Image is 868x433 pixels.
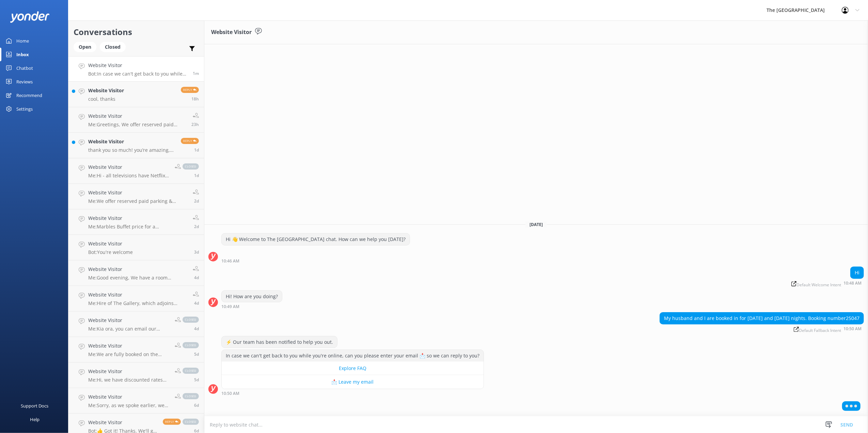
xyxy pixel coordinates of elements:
[68,388,204,414] a: Website VisitorMe:Sorry, as we spoke earlier, we are fully booked on 28/08.closed6d
[68,209,204,235] a: Website VisitorMe:Marbles Buffet price for a [DEMOGRAPHIC_DATA] is $54.902d
[222,362,484,375] button: Explore FAQ
[88,377,170,383] p: Me: Hi, we have discounted rates for U16. 18 year Olds are considered as adults.
[88,122,186,128] p: Me: Greetings, We offer reserved paid parking & limited paid EV charging stations at $30/day. In ...
[843,327,862,333] strong: 10:50 AM
[843,281,862,287] strong: 10:48 AM
[88,342,170,350] h4: Website Visitor
[74,26,199,38] h2: Conversations
[194,275,199,280] span: 10:20pm 13-Aug-2025 (UTC +12:00) Pacific/Auckland
[791,281,841,287] span: Default Welcome Intent
[221,258,410,263] div: 10:46am 18-Aug-2025 (UTC +12:00) Pacific/Auckland
[16,102,33,116] div: Settings
[88,249,133,255] p: Bot: You're welcome
[163,419,181,425] span: Reply
[194,224,199,229] span: 03:09pm 15-Aug-2025 (UTC +12:00) Pacific/Auckland
[88,163,170,171] h4: Website Visitor
[222,291,282,302] div: Hi! How are you doing?
[222,336,337,348] div: ⚡ Our team has been notified to help you out.
[194,147,199,153] span: 05:45pm 16-Aug-2025 (UTC +12:00) Pacific/Auckland
[88,87,124,94] h4: Website Visitor
[851,267,864,278] div: Hi
[181,87,199,93] span: Reply
[10,11,49,22] img: yonder-white-logo.png
[88,198,188,204] p: Me: We offer reserved paid parking & limited paid EV charging stations at $30/day. In addition, f...
[16,34,29,48] div: Home
[88,224,188,230] p: Me: Marbles Buffet price for a [DEMOGRAPHIC_DATA] is $54.90
[194,402,199,408] span: 09:53am 12-Aug-2025 (UTC +12:00) Pacific/Auckland
[194,198,199,204] span: 09:45am 16-Aug-2025 (UTC +12:00) Pacific/Auckland
[194,300,199,306] span: 10:01pm 13-Aug-2025 (UTC +12:00) Pacific/Auckland
[68,260,204,286] a: Website VisitorMe:Good evening, We have a room available which has a Queen bed, a Single bed and ...
[16,48,29,61] div: Inbox
[88,326,170,332] p: Me: Kia ora, you can email our Conference & Events Manager [PERSON_NAME][EMAIL_ADDRESS][DOMAIN_NAME]
[88,393,170,401] h4: Website Visitor
[68,107,204,133] a: Website VisitorMe:Greetings, We offer reserved paid parking & limited paid EV charging stations a...
[68,235,204,260] a: Website VisitorBot:You're welcome3d
[88,189,188,196] h4: Website Visitor
[660,312,864,324] div: My husband and I are booked in for [DATE] and [DATE] nights. Booking number25047
[88,419,158,426] h4: Website Visitor
[88,317,170,324] h4: Website Visitor
[100,42,126,52] div: Closed
[88,291,188,299] h4: Website Visitor
[211,28,252,37] h3: Website Visitor
[222,375,484,389] button: 📩 Leave my email
[68,56,204,82] a: Website VisitorBot:In case we can't get back to you while you're online, can you please enter you...
[88,138,176,145] h4: Website Visitor
[191,122,199,127] span: 11:34am 17-Aug-2025 (UTC +12:00) Pacific/Auckland
[191,96,199,102] span: 04:09pm 17-Aug-2025 (UTC +12:00) Pacific/Auckland
[88,173,170,179] p: Me: Hi - all televisions have Netflix. Your own account/login is required.
[88,147,176,153] p: thank you so much! you’re amazing, have a wonderful evening!
[221,304,282,309] div: 10:49am 18-Aug-2025 (UTC +12:00) Pacific/Auckland
[21,399,49,413] div: Support Docs
[183,342,199,348] span: closed
[183,393,199,399] span: closed
[88,402,170,408] p: Me: Sorry, as we spoke earlier, we are fully booked on 28/08.
[68,158,204,184] a: Website VisitorMe:Hi - all televisions have Netflix. Your own account/login is required.closed1d
[183,163,199,170] span: closed
[183,317,199,323] span: closed
[221,305,239,309] strong: 10:49 AM
[68,311,204,337] a: Website VisitorMe:Kia ora, you can email our Conference & Events Manager [PERSON_NAME][EMAIL_ADDR...
[74,42,96,52] div: Open
[181,138,199,144] span: Reply
[789,280,864,287] div: 10:48am 18-Aug-2025 (UTC +12:00) Pacific/Auckland
[88,71,188,77] p: Bot: In case we can't get back to you while you're online, can you please enter your email 📩 so w...
[68,363,204,388] a: Website VisitorMe:Hi, we have discounted rates for U16. 18 year Olds are considered as adults.clo...
[194,351,199,357] span: 10:20am 13-Aug-2025 (UTC +12:00) Pacific/Auckland
[194,249,199,255] span: 02:23pm 14-Aug-2025 (UTC +12:00) Pacific/Auckland
[68,82,204,107] a: Website Visitorcool, thanksReply18h
[16,89,42,102] div: Recommend
[88,62,188,69] h4: Website Visitor
[88,266,188,273] h4: Website Visitor
[88,300,188,306] p: Me: Hire of The Gallery, which adjoins Marbles, is $250.
[16,61,33,75] div: Chatbot
[794,327,841,333] span: Default Fallback Intent
[88,214,188,222] h4: Website Visitor
[88,368,170,375] h4: Website Visitor
[88,112,186,120] h4: Website Visitor
[68,133,204,158] a: Website Visitorthank you so much! you’re amazing, have a wonderful evening!Reply1d
[525,222,547,227] span: [DATE]
[183,419,199,425] span: closed
[88,96,124,102] p: cool, thanks
[222,350,484,362] div: In case we can't get back to you while you're online, can you please enter your email 📩 so we can...
[88,275,188,281] p: Me: Good evening, We have a room available which has a Queen bed, a Single bed and a trundler bed...
[100,43,129,50] a: Closed
[193,70,199,76] span: 10:50am 18-Aug-2025 (UTC +12:00) Pacific/Auckland
[660,326,864,333] div: 10:50am 18-Aug-2025 (UTC +12:00) Pacific/Auckland
[88,240,133,247] h4: Website Visitor
[68,337,204,363] a: Website VisitorMe:We are fully booked on the [DATE]closed5d
[221,391,484,396] div: 10:50am 18-Aug-2025 (UTC +12:00) Pacific/Auckland
[221,391,239,396] strong: 10:50 AM
[183,368,199,374] span: closed
[68,184,204,209] a: Website VisitorMe:We offer reserved paid parking & limited paid EV charging stations at $30/day. ...
[74,43,100,50] a: Open
[68,286,204,311] a: Website VisitorMe:Hire of The Gallery, which adjoins Marbles, is $250.4d
[221,259,239,263] strong: 10:46 AM
[194,326,199,332] span: 04:19pm 13-Aug-2025 (UTC +12:00) Pacific/Auckland
[194,173,199,178] span: 01:41pm 16-Aug-2025 (UTC +12:00) Pacific/Auckland
[16,75,33,89] div: Reviews
[194,377,199,383] span: 05:51pm 12-Aug-2025 (UTC +12:00) Pacific/Auckland
[88,351,170,357] p: Me: We are fully booked on the [DATE]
